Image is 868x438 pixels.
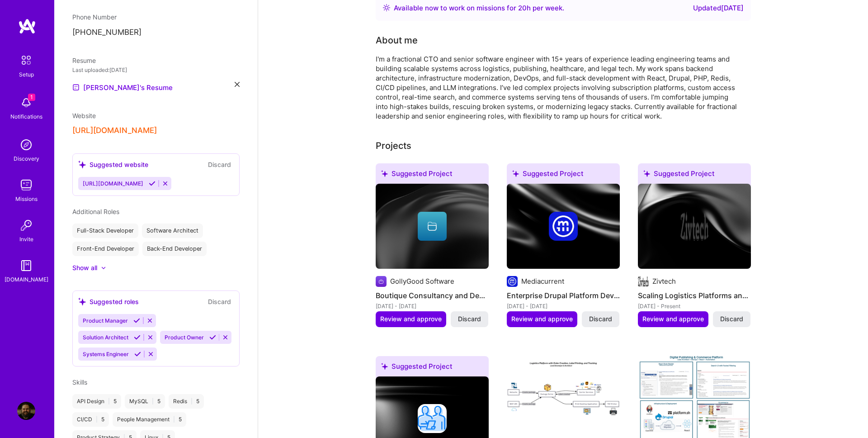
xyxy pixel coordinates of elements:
[147,351,154,357] i: Reject
[19,234,33,244] div: Invite
[521,276,564,286] div: Mediacurrent
[638,290,751,301] h4: Scaling Logistics Platforms and Modernizing Systems
[134,351,141,357] i: Accept
[381,363,388,370] i: icon SuggestedTeams
[15,402,38,420] a: User Avatar
[209,334,216,341] i: Accept
[507,301,620,311] div: [DATE] - [DATE]
[17,216,35,234] img: Invite
[133,317,140,324] i: Accept
[720,314,743,324] span: Discard
[78,160,148,169] div: Suggested website
[96,416,98,423] span: |
[72,412,109,427] div: CI/CD 5
[72,65,240,75] div: Last uploaded: [DATE]
[83,351,129,357] span: Systems Engineer
[72,27,240,38] p: [PHONE_NUMBER]
[5,275,48,284] div: [DOMAIN_NAME]
[72,82,173,93] a: [PERSON_NAME]'s Resume
[83,317,128,324] span: Product Manager
[142,224,203,238] div: Software Architect
[511,314,573,324] span: Review and approve
[507,290,620,301] h4: Enterprise Drupal Platform Development
[376,311,446,327] button: Review and approve
[78,161,86,168] i: icon SuggestedTeams
[589,314,612,324] span: Discard
[17,402,35,420] img: User Avatar
[72,57,96,64] span: Resume
[17,176,35,194] img: teamwork
[18,18,36,34] img: logo
[173,416,175,423] span: |
[638,311,708,327] button: Review and approve
[147,334,154,341] i: Reject
[451,311,488,327] button: Discard
[376,301,489,311] div: [DATE] - [DATE]
[380,314,442,324] span: Review and approve
[381,170,388,177] i: icon SuggestedTeams
[72,112,96,119] span: Website
[72,378,87,386] span: Skills
[235,82,240,87] i: icon Close
[518,4,527,12] span: 20
[146,317,153,324] i: Reject
[17,136,35,154] img: discovery
[108,398,110,405] span: |
[72,208,119,215] span: Additional Roles
[376,184,489,269] img: cover
[376,33,418,47] div: About me
[72,224,138,238] div: Full-Stack Developer
[14,154,39,163] div: Discovery
[713,311,750,327] button: Discard
[642,314,704,324] span: Review and approve
[142,242,207,256] div: Back-End Developer
[17,51,36,70] img: setup
[549,212,578,241] img: Company logo
[418,404,447,433] img: Company logo
[152,398,154,405] span: |
[680,212,709,241] img: Company logo
[383,4,390,11] img: Availability
[149,180,156,187] i: Accept
[582,311,619,327] button: Discard
[507,276,518,287] img: Company logo
[512,170,519,177] i: icon SuggestedTeams
[638,276,649,287] img: Company logo
[638,163,751,187] div: Suggested Project
[113,412,186,427] div: People Management 5
[83,180,143,187] span: [URL][DOMAIN_NAME]
[507,311,577,327] button: Review and approve
[394,3,564,14] div: Available now to work on missions for h per week .
[72,263,97,272] div: Show all
[10,112,42,121] div: Notifications
[693,3,744,14] div: Updated [DATE]
[78,298,86,305] i: icon SuggestedTeams
[376,276,387,287] img: Company logo
[28,94,35,101] span: 1
[134,334,141,341] i: Accept
[507,184,620,269] img: cover
[191,398,193,405] span: |
[390,276,454,286] div: GollyGood Software
[78,297,139,306] div: Suggested roles
[83,334,128,341] span: Solution Architect
[376,139,411,152] div: Projects
[638,184,751,269] img: cover
[507,163,620,187] div: Suggested Project
[205,159,234,170] button: Discard
[162,180,169,187] i: Reject
[458,314,481,324] span: Discard
[72,13,117,21] span: Phone Number
[72,84,80,91] img: Resume
[376,54,737,121] div: I'm a fractional CTO and senior software engineer with 15+ years of experience leading engineerin...
[376,356,489,380] div: Suggested Project
[19,70,34,79] div: Setup
[652,276,676,286] div: Zivtech
[72,126,157,135] button: [URL][DOMAIN_NAME]
[72,242,139,256] div: Front-End Developer
[376,163,489,187] div: Suggested Project
[638,301,751,311] div: [DATE] - Present
[125,394,165,409] div: MySQL 5
[205,296,234,307] button: Discard
[17,257,35,275] img: guide book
